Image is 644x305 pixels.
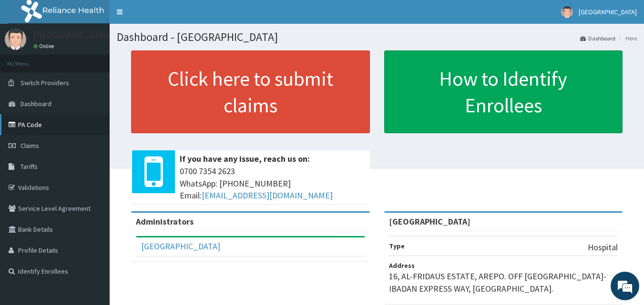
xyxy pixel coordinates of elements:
[202,190,333,201] a: [EMAIL_ADDRESS][DOMAIN_NAME]
[131,50,370,133] a: Click here to submit claims
[5,29,26,50] img: User Image
[616,34,637,42] li: Here
[20,79,69,87] span: Switch Providers
[389,270,618,295] p: 16, AL-FRIDAUS ESTATE, AREPO. OFF [GEOGRAPHIC_DATA]-IBADAN EXPRESS WAY, [GEOGRAPHIC_DATA].
[580,34,615,42] a: Dashboard
[588,241,618,254] p: Hospital
[180,165,365,202] span: 0700 7354 2623 WhatsApp: [PHONE_NUMBER] Email:
[389,216,470,227] strong: [GEOGRAPHIC_DATA]
[136,216,194,227] b: Administrators
[33,43,56,49] a: Online
[389,242,405,250] b: Type
[20,162,38,171] span: Tariffs
[389,261,415,270] b: Address
[117,31,637,43] h1: Dashboard - [GEOGRAPHIC_DATA]
[180,153,310,164] b: If you have any issue, reach us on:
[561,6,573,18] img: User Image
[20,141,39,150] span: Claims
[20,99,51,108] span: Dashboard
[33,31,112,39] p: [GEOGRAPHIC_DATA]
[141,241,220,252] a: [GEOGRAPHIC_DATA]
[384,50,623,133] a: How to Identify Enrollees
[579,8,637,16] span: [GEOGRAPHIC_DATA]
